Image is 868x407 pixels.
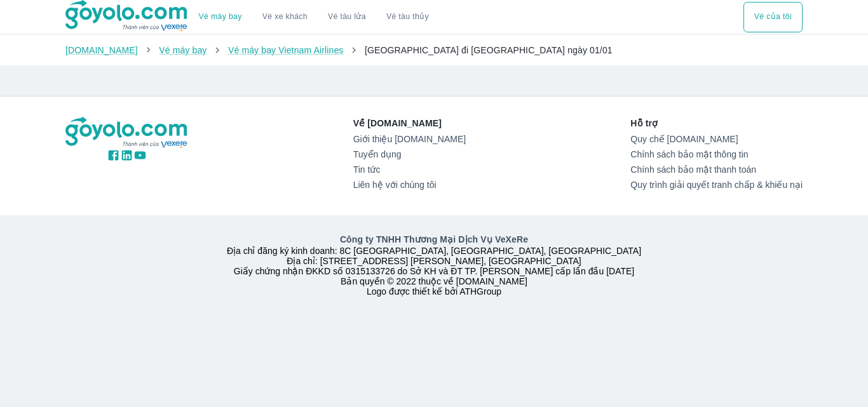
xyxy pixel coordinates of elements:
[353,117,466,130] p: Về [DOMAIN_NAME]
[376,2,439,32] button: Vé tàu thủy
[159,45,207,55] a: Vé máy bay
[743,2,803,32] div: choose transportation mode
[353,134,466,144] a: Giới thiệu [DOMAIN_NAME]
[262,12,308,22] a: Vé xe khách
[353,180,466,190] a: Liên hệ với chúng tôi
[743,2,803,32] button: Vé của tôi
[353,164,466,175] a: Tin tức
[365,45,613,55] span: [GEOGRAPHIC_DATA] đi [GEOGRAPHIC_DATA] ngày 01/01
[630,164,803,175] a: Chính sách bảo mật thanh toán
[58,233,810,297] div: Địa chỉ đăng ký kinh doanh: 8C [GEOGRAPHIC_DATA], [GEOGRAPHIC_DATA], [GEOGRAPHIC_DATA] Địa chỉ: [...
[630,117,803,130] p: Hỗ trợ
[630,134,803,144] a: Quy chế [DOMAIN_NAME]
[189,2,439,32] div: choose transportation mode
[199,12,242,22] a: Vé máy bay
[318,2,376,32] a: Vé tàu lửa
[65,45,138,55] a: [DOMAIN_NAME]
[65,44,803,57] nav: breadcrumb
[68,233,800,246] p: Công ty TNHH Thương Mại Dịch Vụ VeXeRe
[65,117,189,149] img: logo
[630,149,803,159] a: Chính sách bảo mật thông tin
[353,149,466,159] a: Tuyển dụng
[228,45,344,55] a: Vé máy bay Vietnam Airlines
[630,180,803,190] a: Quy trình giải quyết tranh chấp & khiếu nại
